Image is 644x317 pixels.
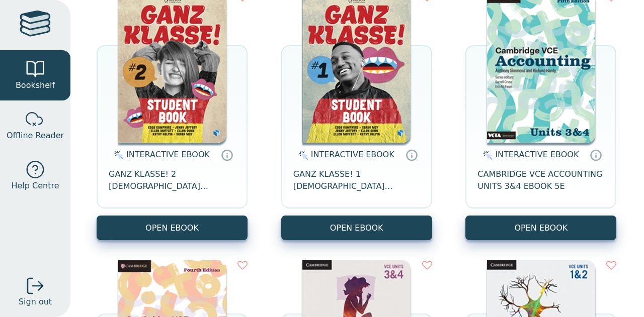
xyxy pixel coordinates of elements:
[111,149,124,161] img: interactive.svg
[406,149,418,161] a: Interactive eBooks are accessed online via the publisher’s portal. They contain interactive resou...
[293,168,420,192] span: GANZ KLASSE! 1 [DEMOGRAPHIC_DATA] STUDENT EBOOK
[16,79,55,91] span: Bookshelf
[477,168,604,192] span: CAMBRIDGE VCE ACCOUNTING UNITS 3&4 EBOOK 5E
[465,216,616,240] button: OPEN EBOOK
[11,180,59,192] span: Help Centre
[311,150,394,159] span: INTERACTIVE EBOOK
[281,216,432,240] button: OPEN EBOOK
[221,149,233,161] a: Interactive eBooks are accessed online via the publisher’s portal. They contain interactive resou...
[109,168,235,192] span: GANZ KLASSE! 2 [DEMOGRAPHIC_DATA] STUDENT EBOOK
[97,216,248,240] button: OPEN EBOOK
[480,149,493,161] img: interactive.svg
[495,150,579,159] span: INTERACTIVE EBOOK
[19,296,52,308] span: Sign out
[126,150,210,159] span: INTERACTIVE EBOOK
[296,149,308,161] img: interactive.svg
[590,149,602,161] a: Interactive eBooks are accessed online via the publisher’s portal. They contain interactive resou...
[7,130,64,142] span: Offline Reader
